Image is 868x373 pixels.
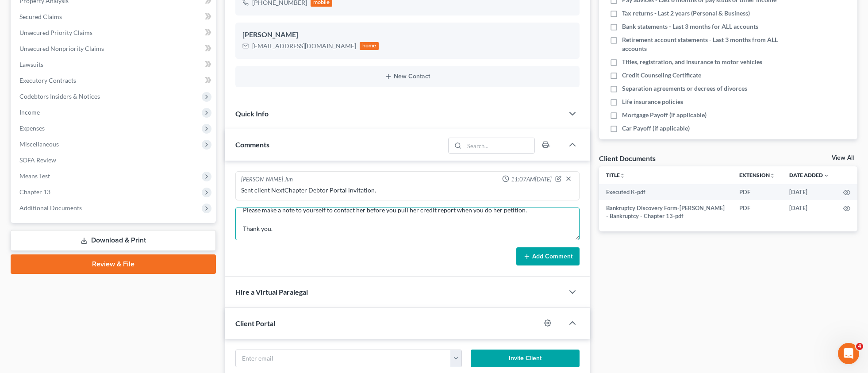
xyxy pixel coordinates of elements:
span: Credit Counseling Certificate [622,71,701,80]
span: Secured Claims [19,13,62,20]
span: Codebtors Insiders & Notices [19,92,100,100]
div: Client Documents [599,154,656,163]
span: Lawsuits [19,61,43,68]
span: Means Test [19,172,50,180]
td: [DATE] [782,200,836,224]
i: expand_more [824,173,829,178]
span: Titles, registration, and insurance to motor vehicles [622,58,762,66]
span: 4 [856,343,863,350]
span: Bank statements - Last 3 months for ALL accounts [622,22,758,31]
span: Income [19,108,40,116]
span: Client Portal [235,319,275,327]
div: Sent client NextChapter Debtor Portal invitation. [241,186,574,195]
a: Review & File [11,254,216,274]
td: PDF [732,184,782,200]
span: SOFA Review [19,156,56,164]
button: Invite Client [471,350,580,367]
td: Bankruptcy Discovery Form-[PERSON_NAME] - Bankruptcy - Chapter 13-pdf [599,200,732,224]
a: Date Added expand_more [789,172,829,178]
span: Mortgage Payoff (if applicable) [622,111,707,119]
td: Executed K-pdf [599,184,732,200]
span: Unsecured Priority Claims [19,29,92,36]
a: Secured Claims [12,9,216,25]
span: Miscellaneous [19,140,59,148]
span: Separation agreements or decrees of divorces [622,84,747,93]
span: Tax returns - Last 2 years (Personal & Business) [622,9,750,18]
a: Titleunfold_more [606,172,625,178]
a: Executory Contracts [12,73,216,88]
a: Lawsuits [12,57,216,73]
span: Hire a Virtual Paralegal [235,288,308,296]
span: Unsecured Nonpriority Claims [19,45,104,52]
span: Chapter 13 [19,188,50,196]
span: Life insurance policies [622,97,683,106]
a: Unsecured Priority Claims [12,25,216,41]
i: unfold_more [620,173,625,178]
button: Add Comment [516,247,580,266]
a: Extensionunfold_more [739,172,775,178]
iframe: Intercom live chat [838,343,859,364]
div: [PERSON_NAME] [242,30,572,40]
span: Retirement account statements - Last 3 months from ALL accounts [622,35,785,53]
span: Executory Contracts [19,77,76,84]
div: home [360,42,379,50]
span: Expenses [19,124,45,132]
button: New Contact [242,73,572,80]
a: View All [832,155,854,161]
input: Enter email [236,350,451,367]
span: Comments [235,140,269,149]
span: Car Payoff (if applicable) [622,124,690,133]
div: [EMAIL_ADDRESS][DOMAIN_NAME] [252,42,356,50]
i: unfold_more [770,173,775,178]
span: 11:07AM[DATE] [511,175,552,184]
input: Search... [464,138,534,153]
span: Quick Info [235,109,269,118]
td: PDF [732,200,782,224]
a: Download & Print [11,230,216,251]
div: [PERSON_NAME] Jun [241,175,293,184]
a: SOFA Review [12,152,216,168]
a: Unsecured Nonpriority Claims [12,41,216,57]
span: Additional Documents [19,204,82,211]
td: [DATE] [782,184,836,200]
